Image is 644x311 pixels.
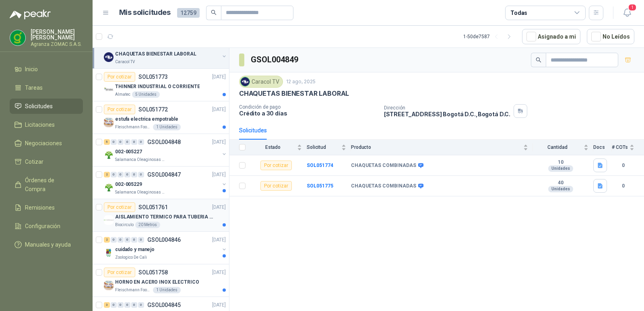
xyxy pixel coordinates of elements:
div: 0 [138,172,144,177]
a: 5 0 0 0 0 0 GSOL004848[DATE] Company Logo002-005227Salamanca Oleaginosas SAS [104,137,227,163]
p: 002-005229 [115,181,142,188]
div: 0 [131,302,137,308]
div: 3 [104,302,110,308]
span: Tareas [25,83,43,92]
span: 12759 [177,8,200,18]
a: 2 0 0 0 0 0 GSOL004849[DATE] Company LogoCHAQUETAS BIENESTAR LABORALCaracol TV [104,39,227,65]
div: Todas [510,8,527,17]
img: Logo peakr [10,10,51,19]
div: Por cotizar [260,161,292,170]
h1: Mis solicitudes [119,7,171,19]
div: 5 [104,139,110,145]
p: Salamanca Oleaginosas SAS [115,189,166,196]
div: 2 [104,172,110,177]
div: 0 [118,302,124,308]
img: Company Logo [104,280,114,290]
p: CHAQUETAS BIENESTAR LABORAL [115,50,196,58]
span: Producto [351,144,522,150]
p: cuidado y manejo [115,246,155,253]
span: Cotizar [25,157,43,166]
span: # COTs [612,144,628,150]
span: Estado [250,144,295,150]
span: search [211,10,217,15]
a: Inicio [10,62,83,77]
div: 5 Unidades [132,91,160,98]
img: Company Logo [104,248,114,257]
a: Configuración [10,218,83,234]
div: 0 [131,237,137,243]
button: No Leídos [587,29,634,44]
a: Solicitudes [10,99,83,114]
a: SOL051775 [307,183,333,189]
a: Órdenes de Compra [10,173,83,197]
span: Solicitud [307,144,340,150]
p: SOL051773 [138,74,168,80]
p: Caracol TV [115,59,135,65]
p: GSOL004848 [147,139,181,145]
a: Negociaciones [10,136,83,151]
div: 0 [131,172,137,177]
span: Remisiones [25,203,55,212]
div: 1 Unidades [153,124,181,130]
div: 0 [111,172,117,177]
div: 0 [124,172,130,177]
th: Solicitud [307,140,351,155]
h3: GSOL004849 [251,54,299,66]
div: 0 [138,302,144,308]
th: # COTs [612,140,644,155]
div: Por cotizar [260,181,292,191]
a: Por cotizarSOL051773[DATE] Company LogoTHINNER INDUSTRIAL O CORRIENTEAlmatec5 Unidades [93,69,229,101]
a: Manuales y ayuda [10,237,83,252]
div: Solicitudes [239,126,267,135]
span: search [536,57,541,63]
a: Por cotizarSOL051761[DATE] Company LogoAISLAMIENTO TERMICO PARA TUBERIA DE 8"Biocirculo20 Metros [93,199,229,232]
th: Producto [351,140,533,155]
p: [DATE] [212,138,226,146]
p: [STREET_ADDRESS] Bogotá D.C. , Bogotá D.C. [384,111,510,117]
b: 0 [612,162,634,169]
b: 0 [612,182,634,190]
img: Company Logo [104,52,114,62]
div: Unidades [548,186,573,192]
img: Company Logo [104,117,114,127]
p: [PERSON_NAME] [PERSON_NAME] [31,29,83,40]
p: Almatec [115,91,130,98]
div: Por cotizar [104,202,135,212]
p: GSOL004845 [147,302,181,308]
span: Configuración [25,222,60,231]
p: [DATE] [212,204,226,211]
a: Remisiones [10,200,83,215]
div: 0 [111,302,117,308]
a: Por cotizarSOL051758[DATE] Company LogoHORNO EN ACERO INOX ELECTRICOFleischmann Foods S.A.1 Unidades [93,264,229,297]
a: Por cotizarSOL051772[DATE] Company Logoestufa electrica empotrableFleischmann Foods S.A.1 Unidades [93,101,229,134]
div: Caracol TV [239,76,283,88]
a: 2 0 0 0 0 0 GSOL004847[DATE] Company Logo002-005229Salamanca Oleaginosas SAS [104,170,227,196]
span: Negociaciones [25,139,62,148]
img: Company Logo [104,215,114,225]
div: 0 [124,302,130,308]
p: [DATE] [212,171,226,179]
a: 2 0 0 0 0 0 GSOL004846[DATE] Company Logocuidado y manejoZoologico De Cali [104,235,227,261]
p: Crédito a 30 días [239,110,378,117]
b: SOL051774 [307,163,333,168]
p: Biocirculo [115,222,134,228]
span: Órdenes de Compra [25,176,75,194]
div: 2 [104,237,110,243]
p: AISLAMIENTO TERMICO PARA TUBERIA DE 8" [115,213,215,221]
img: Company Logo [10,30,25,45]
p: 002-005227 [115,148,142,156]
div: 1 - 50 de 7587 [463,30,516,43]
p: SOL051772 [138,107,168,112]
b: CHAQUETAS COMBINADAS [351,183,416,189]
div: 0 [131,139,137,145]
p: Fleischmann Foods S.A. [115,124,151,130]
p: GSOL004847 [147,172,181,177]
div: Por cotizar [104,105,135,114]
a: Licitaciones [10,117,83,132]
button: Asignado a mi [522,29,580,44]
span: Solicitudes [25,102,53,111]
span: Inicio [25,65,38,74]
div: 0 [118,237,124,243]
b: 10 [533,159,588,166]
